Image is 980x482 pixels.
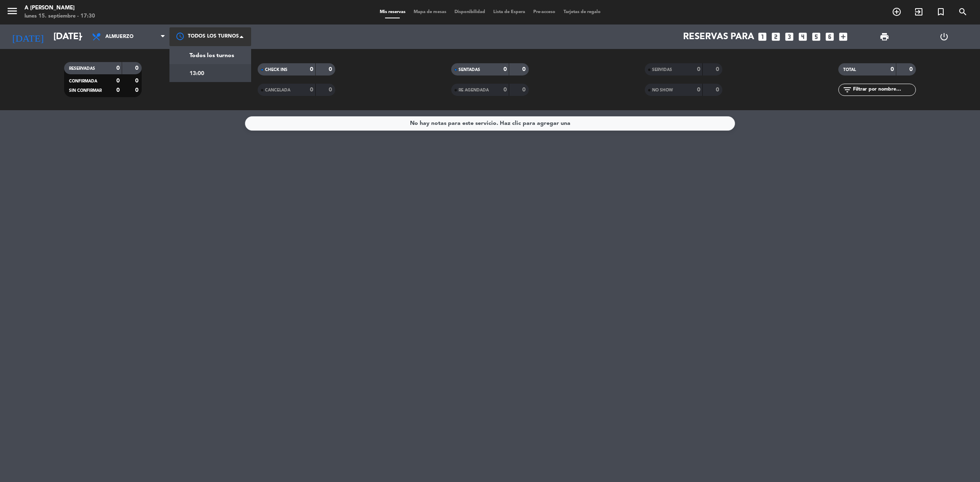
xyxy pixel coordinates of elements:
[410,10,450,14] span: Mapa de mesas
[310,67,313,72] strong: 0
[116,78,120,84] strong: 0
[914,7,924,17] i: exit_to_app
[329,67,334,72] strong: 0
[909,67,914,72] strong: 0
[69,67,95,71] span: RESERVADAS
[69,79,97,83] span: CONFIRMADA
[652,88,673,92] span: NO SHOW
[958,7,968,17] i: search
[116,65,120,71] strong: 0
[489,10,529,14] span: Lista de Espera
[135,87,140,93] strong: 0
[843,68,856,72] span: TOTAL
[784,31,795,42] i: looks_3
[697,67,700,72] strong: 0
[189,69,204,78] span: 13:00
[410,119,570,128] div: No hay notas para este servicio. Haz clic para agregar una
[522,67,527,72] strong: 0
[135,65,140,71] strong: 0
[811,31,822,42] i: looks_5
[24,4,95,12] div: A [PERSON_NAME]
[459,88,489,92] span: RE AGENDADA
[329,87,334,93] strong: 0
[892,7,902,17] i: add_circle_outline
[135,78,140,84] strong: 0
[842,85,852,95] i: filter_list
[76,32,86,42] i: arrow_drop_down
[189,51,234,60] span: Todos los turnos
[771,31,781,42] i: looks_two
[105,34,134,40] span: Almuerzo
[880,32,889,42] span: print
[838,31,849,42] i: add_box
[683,32,754,42] span: Reservas para
[716,67,721,72] strong: 0
[310,87,313,93] strong: 0
[936,7,946,17] i: turned_in_not
[716,87,721,93] strong: 0
[265,88,290,92] span: CANCELADA
[757,31,768,42] i: looks_one
[852,85,915,94] input: Filtrar por nombre...
[376,10,410,14] span: Mis reservas
[6,5,18,17] i: menu
[116,87,120,93] strong: 0
[824,31,835,42] i: looks_6
[459,68,480,72] span: SENTADAS
[652,68,672,72] span: SERVIDAS
[24,12,95,20] div: lunes 15. septiembre - 17:30
[891,67,894,72] strong: 0
[265,68,287,72] span: CHECK INS
[450,10,489,14] span: Disponibilidad
[69,89,102,93] span: SIN CONFIRMAR
[503,87,507,93] strong: 0
[559,10,605,14] span: Tarjetas de regalo
[6,5,18,20] button: menu
[939,32,949,42] i: power_settings_new
[697,87,700,93] strong: 0
[522,87,527,93] strong: 0
[6,28,49,46] i: [DATE]
[529,10,559,14] span: Pre-acceso
[914,24,974,49] div: LOG OUT
[503,67,507,72] strong: 0
[797,31,808,42] i: looks_4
